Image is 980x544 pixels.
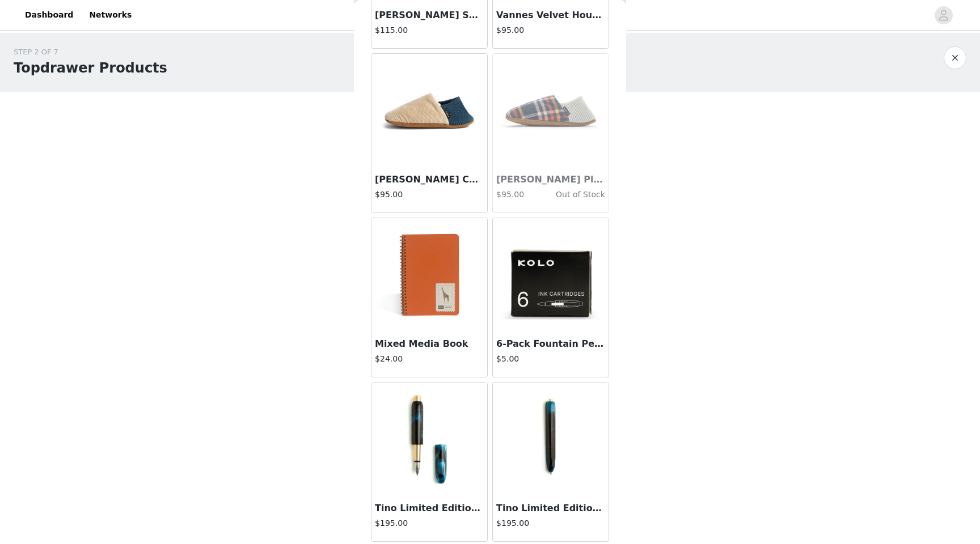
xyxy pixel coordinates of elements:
[375,189,484,201] h4: $95.00
[496,24,605,36] h4: $95.00
[496,501,605,515] h3: Tino Limited Edition Ballpoint Pen
[533,189,605,201] h4: Out of Stock
[496,337,605,351] h3: 6-Pack Fountain Pen Ink Cartridges
[496,517,605,529] h4: $195.00
[496,189,533,201] h4: $95.00
[375,353,484,365] h4: $24.00
[496,8,605,22] h3: Vannes Velvet House Shoes - Corduroy-Lined
[375,8,484,22] h3: [PERSON_NAME] Suede House Shoes - Fur-Lined
[375,24,484,36] h4: $115.00
[18,2,80,28] a: Dashboard
[373,54,486,167] img: Willer Cord House Shoes - Sherpa-Lined
[82,2,138,28] a: Networks
[14,46,167,58] div: STEP 2 OF 7
[375,337,484,351] h3: Mixed Media Book
[373,382,486,496] img: Tino Limited Edition Fountain Pen
[375,517,484,529] h4: $195.00
[375,501,484,515] h3: Tino Limited Edition Fountain Pen
[375,173,484,186] h3: [PERSON_NAME] Cord House Shoes - Sherpa-Lined
[496,353,605,365] h4: $5.00
[14,58,167,78] h1: Topdrawer Products
[494,382,607,496] img: Tino Limited Edition Ballpoint Pen
[494,54,607,167] img: Nico Chamois Plaid House Shoes - Sherpa-Lined
[938,6,949,24] div: avatar
[494,218,607,331] img: 6-Pack Fountain Pen Ink Cartridges
[373,218,486,331] img: Mixed Media Book
[496,173,605,186] h3: [PERSON_NAME] Plaid House Shoes - Sherpa-Lined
